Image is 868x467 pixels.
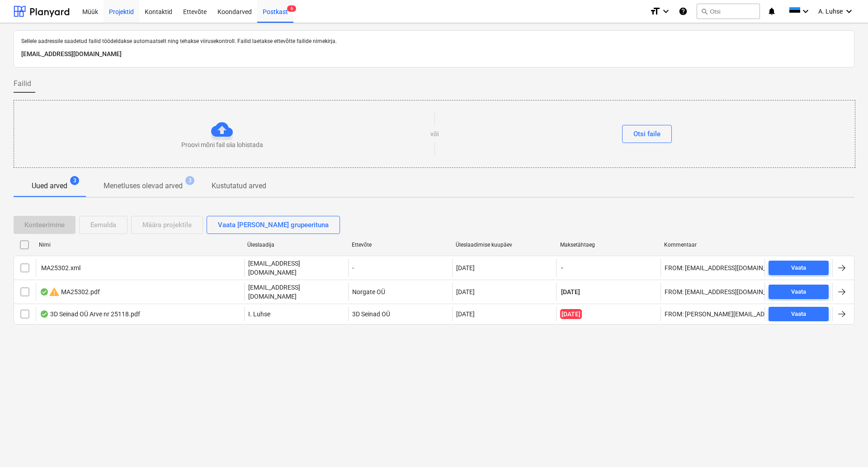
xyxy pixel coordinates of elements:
span: [DATE] [560,309,582,319]
p: [EMAIL_ADDRESS][DOMAIN_NAME] [21,49,847,60]
div: Otsi faile [633,128,660,140]
button: Otsi [697,4,760,19]
div: Ettevõte [352,242,449,248]
div: Vaata [791,287,806,297]
div: 3D Seinad OÜ [348,307,452,321]
p: Menetluses olevad arved [104,181,183,191]
button: Vaata [PERSON_NAME] grupeerituna [207,216,340,234]
p: I. Luhse [248,310,270,319]
div: 3D Seinad OÜ Arve nr 25118.pdf [40,310,140,318]
i: keyboard_arrow_down [800,6,811,17]
div: Üleslaadimise kuupäev [456,242,553,248]
i: keyboard_arrow_down [660,6,671,17]
p: [EMAIL_ADDRESS][DOMAIN_NAME] [248,259,344,277]
i: keyboard_arrow_down [844,6,854,17]
p: [EMAIL_ADDRESS][DOMAIN_NAME] [248,283,344,301]
div: - [348,259,452,277]
div: Maksetähtaeg [560,242,657,248]
button: Otsi faile [622,125,672,143]
button: Vaata [769,307,829,321]
p: Proovi mõni fail siia lohistada [181,140,263,149]
span: 3 [185,176,194,185]
div: [DATE] [456,264,475,272]
div: Nimi [39,242,240,248]
p: või [430,129,439,138]
div: Vaata [791,263,806,273]
span: Failid [14,78,31,89]
span: A. Luhse [818,8,843,15]
span: 3 [70,176,79,185]
span: - [560,263,564,272]
i: Abikeskus [679,6,688,17]
div: Andmed failist loetud [40,310,49,318]
span: search [701,8,708,15]
i: notifications [767,6,776,17]
div: Vaata [PERSON_NAME] grupeerituna [218,219,329,231]
p: Kustutatud arved [212,181,266,191]
div: MA25302.xml [40,264,80,272]
i: format_size [650,6,660,17]
div: Vestlusvidin [823,424,868,467]
span: [DATE] [560,287,581,296]
div: Proovi mõni fail siia lohistadavõiOtsi faile [14,100,855,168]
button: Vaata [769,261,829,275]
button: Vaata [769,285,829,299]
div: [DATE] [456,310,475,318]
iframe: Chat Widget [823,424,868,467]
span: 6 [287,5,296,12]
div: Vaata [791,309,806,319]
div: Andmed failist loetud [40,288,49,295]
div: Kommentaar [664,242,761,248]
p: Uued arved [32,181,67,191]
div: Üleslaadija [247,242,344,248]
div: Norgate OÜ [348,283,452,301]
div: [DATE] [456,288,475,295]
p: Sellele aadressile saadetud failid töödeldakse automaatselt ning tehakse viirusekontroll. Failid ... [21,38,847,45]
span: warning [49,286,60,297]
div: MA25302.pdf [40,286,100,297]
